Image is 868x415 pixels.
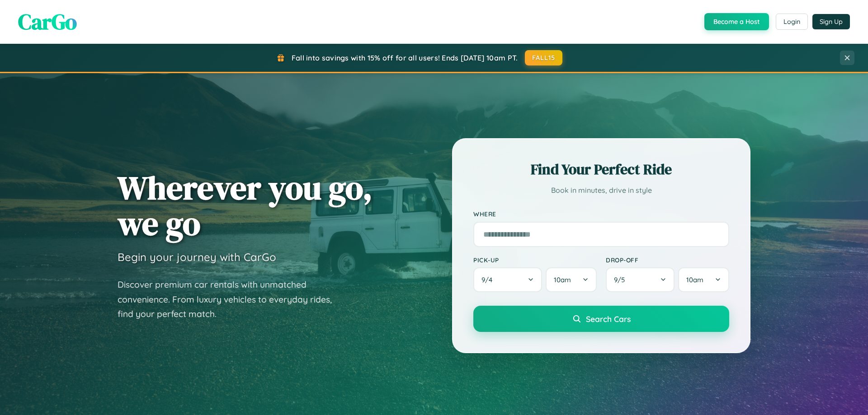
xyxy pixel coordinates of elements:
[292,53,518,62] span: Fall into savings with 15% off for all users! Ends [DATE] 10am PT.
[118,170,373,241] h1: Wherever you go, we go
[118,250,276,264] h3: Begin your journey with CarGo
[546,267,597,292] button: 10am
[473,184,729,197] p: Book in minutes, drive in style
[473,210,729,218] label: Where
[473,159,729,179] h2: Find Your Perfect Ride
[473,306,729,332] button: Search Cars
[776,14,808,30] button: Login
[606,267,675,292] button: 9/5
[118,277,344,322] p: Discover premium car rentals with unmatched convenience. From luxury vehicles to everyday rides, ...
[473,256,597,264] label: Pick-up
[704,13,769,30] button: Become a Host
[473,267,542,292] button: 9/4
[481,275,497,284] span: 9 / 4
[586,314,631,324] span: Search Cars
[606,256,729,264] label: Drop-off
[812,14,850,29] button: Sign Up
[686,275,703,284] span: 10am
[554,275,571,284] span: 10am
[678,267,729,292] button: 10am
[18,7,77,37] span: CarGo
[614,275,629,284] span: 9 / 5
[525,50,563,65] button: FALL15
